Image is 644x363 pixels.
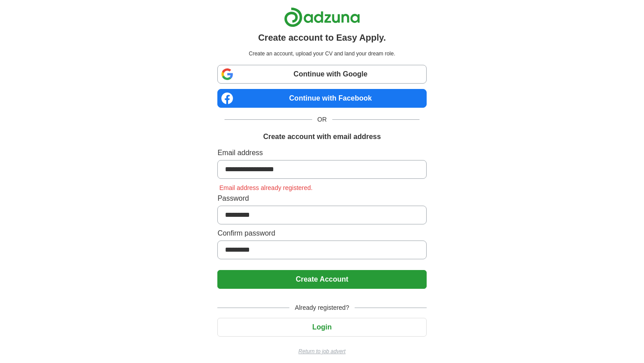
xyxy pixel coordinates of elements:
[217,184,314,191] span: Email address already registered.
[284,7,360,27] img: Adzuna logo
[217,318,426,337] button: Login
[217,65,426,84] a: Continue with Google
[217,323,426,331] a: Login
[312,115,332,124] span: OR
[289,303,354,312] span: Already registered?
[219,50,424,58] p: Create an account, upload your CV and land your dream role.
[258,31,386,44] h1: Create account to Easy Apply.
[263,131,381,142] h1: Create account with email address
[217,148,426,158] label: Email address
[217,270,426,289] button: Create Account
[217,347,426,355] a: Return to job advert
[217,89,426,108] a: Continue with Facebook
[217,193,426,204] label: Password
[217,228,426,239] label: Confirm password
